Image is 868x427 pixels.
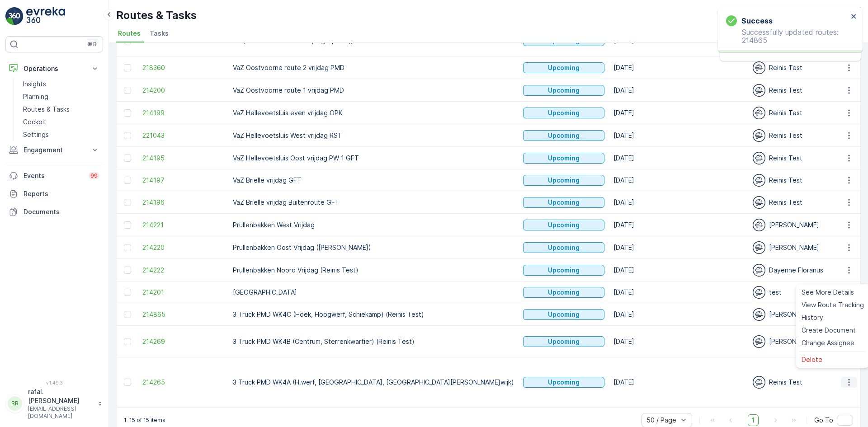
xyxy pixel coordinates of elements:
div: Dayenne Floranus [753,264,834,277]
p: Upcoming [548,108,580,117]
span: Routes [118,29,141,38]
p: Upcoming [548,378,580,387]
td: 3 Truck PMD WK4B (Centrum, Sterrenkwartier) (Reinis Test) [228,326,519,357]
img: svg%3e [753,264,765,277]
td: Prullenbakken Noord Vrijdag (Reinis Test) [228,259,519,282]
span: 1 [748,414,759,426]
td: Prullenbakken West Vrijdag [228,214,519,236]
div: Reinis Test [753,174,834,187]
h3: Success [741,15,773,26]
span: Delete [802,355,822,364]
p: Cockpit [23,117,47,127]
span: History [802,313,823,322]
td: [DATE] [609,124,748,147]
p: Routes & Tasks [23,105,70,114]
img: logo [5,7,24,25]
img: svg%3e [753,308,765,321]
p: Upcoming [548,310,580,319]
div: Toggle Row Selected [124,221,131,229]
td: Prullenbakken Oost Vrijdag ([PERSON_NAME]) [228,236,519,259]
td: [DATE] [609,214,748,236]
span: 221043 [142,131,224,140]
button: Upcoming [523,309,604,320]
a: 214265 [142,378,224,387]
img: svg%3e [753,196,765,209]
span: Change Assignee [802,338,854,347]
div: Toggle Row Selected [124,132,131,139]
span: 214195 [142,154,224,163]
a: 214865 [142,310,224,319]
div: Toggle Row Selected [124,87,131,94]
div: Toggle Row Selected [124,199,131,206]
td: VaZ Brielle vrijdag GFT [228,169,519,191]
a: 214220 [142,243,224,252]
button: Upcoming [523,197,604,208]
p: Upcoming [548,266,580,275]
p: Upcoming [548,288,580,297]
img: svg%3e [753,84,765,97]
button: Upcoming [523,287,604,298]
img: svg%3e [753,219,765,231]
button: Upcoming [523,377,604,388]
a: Reports [5,185,103,203]
td: [DATE] [609,79,748,102]
div: Toggle Row Selected [124,155,131,162]
button: Upcoming [523,108,604,118]
p: Upcoming [548,86,580,95]
div: Reinis Test [753,196,834,209]
button: Upcoming [523,336,604,347]
button: Upcoming [523,85,604,96]
span: View Route Tracking [802,300,864,310]
img: svg%3e [753,61,765,74]
p: 99 [90,172,98,179]
a: 214201 [142,288,224,297]
td: VaZ Hellevoetsluis even vrijdag OPK [228,102,519,124]
div: Toggle Row Selected [124,64,131,71]
span: 214269 [142,337,224,346]
a: Insights [19,78,103,90]
td: [DATE] [609,303,748,326]
td: [DATE] [609,147,748,169]
p: Events [24,171,83,180]
img: svg%3e [753,376,765,389]
td: [DATE] [609,259,748,282]
a: Planning [19,90,103,103]
p: Successfully updated routes: 214865 [726,28,848,44]
img: svg%3e [753,241,765,254]
td: VaZ Hellevoetsluis Oost vrijdag PW 1 GFT [228,147,519,169]
td: 3 Truck PMD WK4C (Hoek, Hoogwerf, Schiekamp) (Reinis Test) [228,303,519,326]
p: [EMAIL_ADDRESS][DOMAIN_NAME] [28,405,93,420]
span: 214200 [142,86,224,95]
div: test [753,286,834,299]
p: 1-15 of 15 items [124,417,165,424]
a: 214221 [142,221,224,230]
p: Settings [23,130,49,139]
div: Reinis Test [753,376,834,389]
p: Insights [23,80,46,89]
a: Settings [19,128,103,141]
div: Reinis Test [753,129,834,142]
td: [DATE] [609,56,748,79]
img: svg%3e [753,335,765,348]
p: Reports [24,189,99,198]
span: 214196 [142,198,224,207]
div: Toggle Row Selected [124,244,131,251]
p: Documents [24,207,99,216]
a: 214222 [142,266,224,275]
button: Upcoming [523,242,604,253]
div: Reinis Test [753,152,834,164]
a: 214197 [142,176,224,185]
td: VaZ Oostvoorne route 1 vrijdag PMD [228,79,519,102]
div: RR [8,396,22,411]
a: View Route Tracking [798,299,868,311]
button: RRrafal.[PERSON_NAME][EMAIL_ADDRESS][DOMAIN_NAME] [5,387,103,420]
img: svg%3e [753,107,765,119]
p: Upcoming [548,221,580,230]
a: Cockpit [19,116,103,128]
button: Upcoming [523,265,604,276]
